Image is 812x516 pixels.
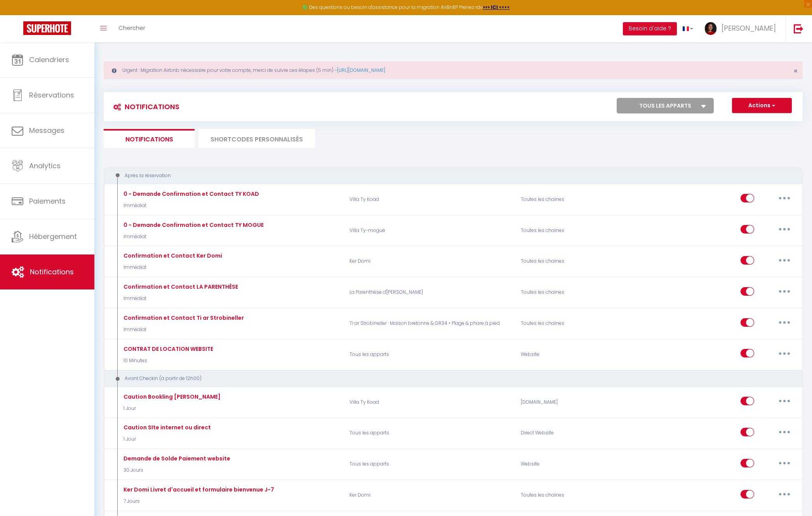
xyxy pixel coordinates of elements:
div: Toutes les chaines [515,312,629,335]
div: Caution SIte internet ou direct [122,423,211,432]
div: Website [515,343,629,366]
button: Actions [732,98,792,113]
img: Super Booking [23,21,71,35]
div: Toutes les chaines [515,188,629,211]
div: Confirmation et Contact Ti ar Strobineller [122,314,244,322]
span: Paiements [29,196,66,206]
div: [DOMAIN_NAME] [515,391,629,413]
a: [URL][DOMAIN_NAME] [337,67,385,73]
img: ... [705,22,716,35]
p: La Parenthèse d'[PERSON_NAME] [344,281,516,304]
span: Analytics [29,161,61,171]
p: Immédiat [122,264,222,271]
p: Tous les apparts [344,453,516,476]
span: Calendriers [29,55,69,64]
div: Website [515,453,629,476]
span: × [793,66,798,76]
p: 1 Jour [122,405,221,412]
p: Tous les apparts [344,343,516,366]
a: ... [PERSON_NAME] [699,15,786,42]
p: Ker Domi [344,484,516,507]
p: Immédiat [122,233,264,241]
img: logout [794,24,803,33]
div: 0 - Demande Confirmation et Contact TY KOAD [122,190,259,198]
div: Toutes les chaines [515,281,629,304]
div: Confirmation et Contact LA PARENTHÈSE [122,282,238,291]
a: >>> ICI <<<< [483,4,510,10]
li: SHORTCODES PERSONNALISÉS [198,129,315,148]
p: 7 Jours [122,498,274,505]
p: 30 Jours [122,467,230,474]
span: Notifications [30,267,74,277]
p: Villa Ty Koad [344,188,516,211]
div: Après la réservation [111,172,782,180]
button: Besoin d'aide ? [623,22,677,35]
p: Immédiat [122,295,238,302]
div: Confirmation et Contact Ker Domi [122,251,222,260]
p: Immédiat [122,326,244,333]
p: 10 Minutes [122,357,213,364]
a: Chercher [113,15,151,42]
div: 0 - Demande Confirmation et Contact TY MOGUE [122,221,264,229]
p: Ti ar Strobineller · Maison bretonne & GR34 • Plage & phare à pied [344,312,516,335]
div: Toutes les chaines [515,484,629,507]
div: Caution Bookling [PERSON_NAME] [122,392,221,401]
p: Villa Ty-mogué [344,219,516,242]
p: Villa Ty Koad [344,391,516,413]
div: Avant Checkin (à partir de 12h00) [111,375,782,382]
div: CONTRAT DE LOCATION WEBSITE [122,345,213,353]
p: Immédiat [122,202,259,209]
div: Ker Domi Livret d'accueil et formulaire bienvenue J-7 [122,485,274,494]
div: Toutes les chaines [515,219,629,242]
div: Urgent : Migration Airbnb nécessaire pour votre compte, merci de suivre ces étapes (5 min) - [104,61,803,79]
button: Close [793,68,798,75]
span: [PERSON_NAME] [722,23,776,33]
div: Direct Website [515,422,629,445]
div: Toutes les chaines [515,250,629,273]
div: Demande de Solde Paiement website [122,454,230,463]
p: Ker Domi [344,250,516,273]
p: Tous les apparts [344,422,516,445]
span: Réservations [29,90,74,100]
p: 1 Jour [122,436,211,443]
span: Chercher [118,24,145,32]
span: Hébergement [29,232,77,241]
h3: Notifications [110,98,179,115]
li: Notifications [104,129,195,148]
span: Messages [29,126,64,135]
